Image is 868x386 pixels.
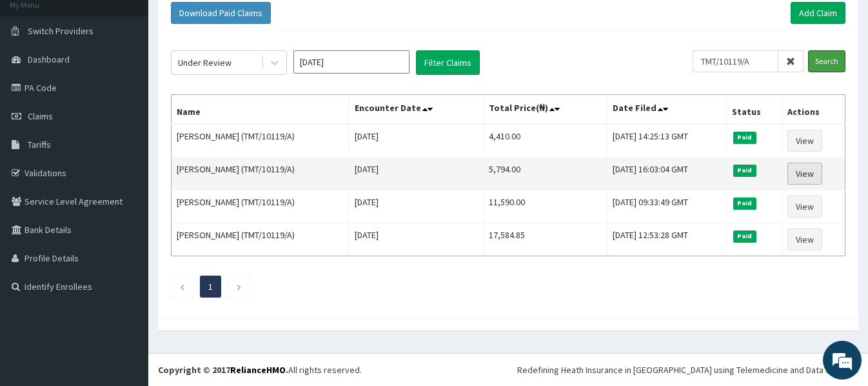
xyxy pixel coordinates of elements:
[787,130,822,152] a: View
[171,2,271,24] button: Download Paid Claims
[782,95,845,125] th: Actions
[607,223,726,256] td: [DATE] 12:53:28 GMT
[791,2,845,24] a: Add Claim
[28,139,51,150] span: Tariffs
[787,229,822,250] a: View
[67,72,217,89] div: Chat with us now
[733,198,756,209] span: Paid
[24,65,52,97] img: d_794563401_company_1708531726252_794563401
[483,223,607,256] td: 17,584.85
[6,252,246,298] textarea: Type your message and hit 'Enter'
[172,190,350,223] td: [PERSON_NAME] (TMT/10119/A)
[607,157,726,190] td: [DATE] 16:03:04 GMT
[517,363,858,376] div: Redefining Heath Insurance in [GEOGRAPHIC_DATA] using Telemedicine and Data Science!
[350,95,483,125] th: Encounter Date
[236,281,242,292] a: Next page
[172,124,350,157] td: [PERSON_NAME] (TMT/10119/A)
[350,190,483,223] td: [DATE]
[75,112,178,243] span: We're online!
[483,95,607,125] th: Total Price(₦)
[607,190,726,223] td: [DATE] 09:33:49 GMT
[350,157,483,190] td: [DATE]
[158,364,288,376] strong: Copyright © 2017 .
[172,157,350,190] td: [PERSON_NAME] (TMT/10119/A)
[483,157,607,190] td: 5,794.00
[28,110,53,122] span: Claims
[28,54,70,65] span: Dashboard
[172,95,350,125] th: Name
[727,95,782,125] th: Status
[733,165,756,176] span: Paid
[808,50,845,72] input: Search
[230,364,286,376] a: RelianceHMO
[208,281,213,292] a: Page 1 is your current page
[416,50,480,75] button: Filter Claims
[607,95,726,125] th: Date Filed
[483,124,607,157] td: 4,410.00
[212,6,242,37] div: Minimize live chat window
[733,132,756,143] span: Paid
[787,163,822,185] a: View
[693,50,778,72] input: Search by HMO ID
[483,190,607,223] td: 11,590.00
[178,56,232,69] div: Under Review
[350,124,483,157] td: [DATE]
[148,353,868,386] footer: All rights reserved.
[172,223,350,256] td: [PERSON_NAME] (TMT/10119/A)
[28,25,94,37] span: Switch Providers
[607,124,726,157] td: [DATE] 14:25:13 GMT
[179,281,185,292] a: Previous page
[293,50,409,74] input: Select Month and Year
[350,223,483,256] td: [DATE]
[787,196,822,218] a: View
[733,230,756,242] span: Paid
